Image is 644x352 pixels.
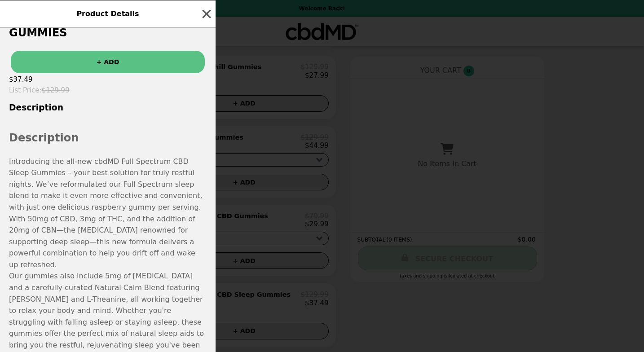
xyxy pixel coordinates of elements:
span: With 50mg of CBD, 3mg of THC, and the addition of 20mg of CBN—the [MEDICAL_DATA] renowned for sup... [9,215,195,269]
span: $129.99 [42,86,70,94]
span: Product Details [76,9,139,18]
h2: Description [9,129,207,146]
button: + ADD [11,51,205,73]
span: Introducing the all-new cbdMD Full Spectrum CBD Sleep Gummies – your best solution for truly rest... [9,157,203,211]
